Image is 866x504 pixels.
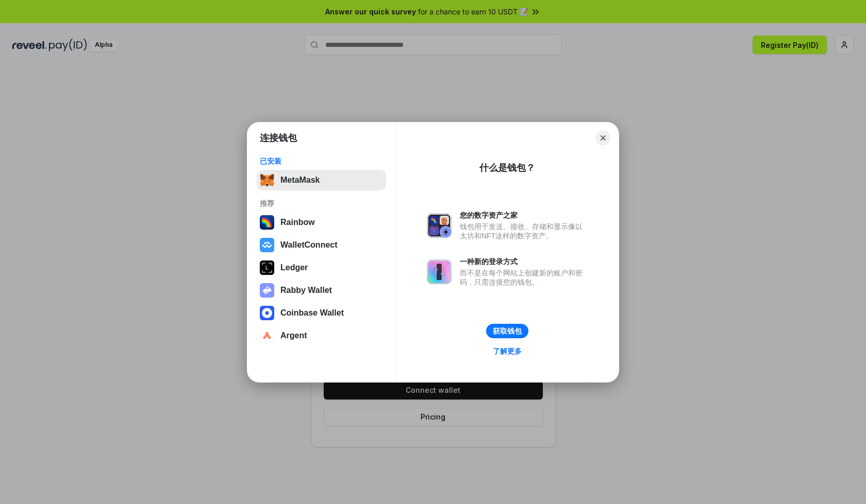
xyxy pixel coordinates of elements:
[427,259,452,284] img: svg+xml,%3Csvg%20xmlns%3D%22http%3A%2F%2Fwww.w3.org%2F2000%2Fsvg%22%20fill%3D%22none%22%20viewBox...
[280,308,344,318] div: Coinbase Wallet
[257,257,386,278] button: Ledger
[260,306,274,320] img: svg+xml,%3Csvg%20width%3D%2228%22%20height%3D%2228%22%20viewBox%3D%220%200%2028%2028%22%20fill%3D...
[486,324,528,338] button: 获取钱包
[479,162,535,174] div: 什么是钱包？
[493,346,522,356] div: 了解更多
[257,280,386,301] button: Rabby Wallet
[260,328,274,343] img: svg+xml,%3Csvg%20width%3D%2228%22%20height%3D%2228%22%20viewBox%3D%220%200%2028%2028%22%20fill%3D...
[280,218,315,227] div: Rainbow
[260,215,274,230] img: svg+xml,%3Csvg%20width%3D%22120%22%20height%3D%22120%22%20viewBox%3D%220%200%20120%20120%22%20fil...
[260,132,297,144] h1: 连接钱包
[460,257,588,266] div: 一种新的登录方式
[596,131,610,145] button: Close
[280,240,338,250] div: WalletConnect
[280,263,308,272] div: Ledger
[427,213,452,238] img: svg+xml,%3Csvg%20xmlns%3D%22http%3A%2F%2Fwww.w3.org%2F2000%2Fsvg%22%20fill%3D%22none%22%20viewBox...
[260,199,383,208] div: 推荐
[260,173,274,187] img: svg+xml,%3Csvg%20fill%3D%22none%22%20height%3D%2233%22%20viewBox%3D%220%200%2035%2033%22%20width%...
[280,176,320,185] div: MetaMask
[257,303,386,323] button: Coinbase Wallet
[257,170,386,190] button: MetaMask
[460,211,588,220] div: 您的数字资产之家
[460,268,588,287] div: 而不是在每个网站上创建新的账户和密码，只需连接您的钱包。
[460,222,588,240] div: 钱包用于发送、接收、存储和显示像以太坊和NFT这样的数字资产。
[260,238,274,252] img: svg+xml,%3Csvg%20width%3D%2228%22%20height%3D%2228%22%20viewBox%3D%220%200%2028%2028%22%20fill%3D...
[257,212,386,233] button: Rainbow
[260,157,383,166] div: 已安装
[260,283,274,298] img: svg+xml,%3Csvg%20xmlns%3D%22http%3A%2F%2Fwww.w3.org%2F2000%2Fsvg%22%20fill%3D%22none%22%20viewBox...
[280,331,307,340] div: Argent
[260,260,274,275] img: svg+xml,%3Csvg%20xmlns%3D%22http%3A%2F%2Fwww.w3.org%2F2000%2Fsvg%22%20width%3D%2228%22%20height%3...
[257,325,386,346] button: Argent
[257,235,386,255] button: WalletConnect
[493,326,522,336] div: 获取钱包
[280,286,332,295] div: Rabby Wallet
[487,344,528,358] a: 了解更多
